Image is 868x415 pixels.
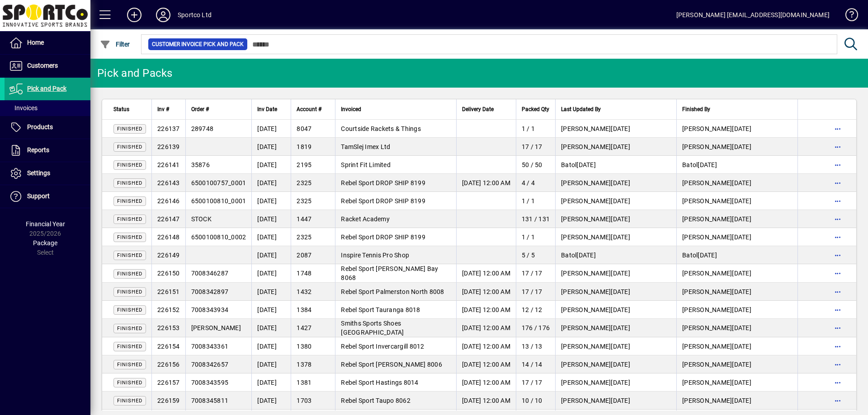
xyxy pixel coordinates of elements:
[830,212,845,226] button: More options
[157,197,180,205] span: 226146
[27,192,50,200] span: Support
[117,362,142,368] span: Finished
[251,301,291,319] td: [DATE]
[555,283,676,301] td: [DATE]
[682,288,732,295] span: [PERSON_NAME]
[516,392,555,410] td: 10 / 10
[462,104,494,114] span: Delivery Date
[5,162,90,185] a: Settings
[682,306,732,313] span: [PERSON_NAME]
[251,192,291,210] td: [DATE]
[297,288,311,295] span: 1432
[830,121,845,136] button: More options
[555,192,676,210] td: [DATE]
[117,198,142,204] span: Finished
[676,392,797,410] td: [DATE]
[555,392,676,410] td: [DATE]
[117,252,142,258] span: Finished
[27,146,49,154] span: Reports
[117,380,142,386] span: Finished
[117,289,142,295] span: Finished
[120,7,149,23] button: Add
[676,355,797,373] td: [DATE]
[191,161,210,168] span: 35876
[251,355,291,373] td: [DATE]
[27,62,58,69] span: Customers
[157,104,180,114] div: Inv #
[117,326,142,331] span: Finished
[682,324,732,331] span: [PERSON_NAME]
[516,228,555,246] td: 1 / 1
[341,288,444,295] span: Rebel Sport Palmerston North 8008
[191,215,212,223] span: STOCK
[191,125,214,132] span: 289748
[456,283,516,301] td: [DATE] 12:00 AM
[191,361,229,368] span: 7008342657
[516,138,555,156] td: 17 / 17
[682,361,732,368] span: [PERSON_NAME]
[149,7,178,23] button: Profile
[157,125,180,132] span: 226137
[251,156,291,174] td: [DATE]
[157,379,180,386] span: 226157
[98,36,132,52] button: Filter
[830,248,845,262] button: More options
[682,161,698,168] span: Batol
[341,320,404,336] span: Smiths Sports Shoes [GEOGRAPHIC_DATA]
[516,192,555,210] td: 1 / 1
[555,210,676,228] td: [DATE]
[157,343,180,350] span: 226154
[191,306,229,313] span: 7008343934
[341,361,442,368] span: Rebel Sport [PERSON_NAME] 8006
[516,301,555,319] td: 12 / 12
[157,215,180,223] span: 226147
[297,252,311,259] span: 2087
[516,174,555,192] td: 4 / 4
[251,337,291,355] td: [DATE]
[152,40,244,49] span: Customer Invoice Pick and Pack
[516,246,555,264] td: 5 / 5
[561,143,611,150] span: [PERSON_NAME]
[676,373,797,392] td: [DATE]
[676,228,797,246] td: [DATE]
[341,306,420,313] span: Rebel Sport Tauranga 8018
[555,120,676,138] td: [DATE]
[251,246,291,264] td: [DATE]
[839,2,857,31] a: Knowledge Base
[297,324,311,331] span: 1427
[297,161,311,168] span: 2195
[516,373,555,392] td: 17 / 17
[561,379,611,386] span: [PERSON_NAME]
[830,230,845,244] button: More options
[341,197,425,205] span: Rebel Sport DROP SHIP 8199
[561,270,611,277] span: [PERSON_NAME]
[555,355,676,373] td: [DATE]
[297,233,311,241] span: 2325
[516,156,555,174] td: 50 / 50
[561,125,611,132] span: [PERSON_NAME]
[830,375,845,390] button: More options
[516,337,555,355] td: 13 / 13
[561,397,611,404] span: [PERSON_NAME]
[830,321,845,335] button: More options
[555,228,676,246] td: [DATE]
[561,233,611,241] span: [PERSON_NAME]
[251,174,291,192] td: [DATE]
[555,373,676,392] td: [DATE]
[251,120,291,138] td: [DATE]
[297,104,321,114] span: Account #
[5,32,90,54] a: Home
[676,301,797,319] td: [DATE]
[676,8,830,22] div: [PERSON_NAME] [EMAIL_ADDRESS][DOMAIN_NAME]
[555,264,676,283] td: [DATE]
[682,104,710,114] span: Finished By
[113,104,129,114] span: Status
[555,319,676,337] td: [DATE]
[191,324,241,331] span: [PERSON_NAME]
[27,39,44,46] span: Home
[117,271,142,277] span: Finished
[682,125,732,132] span: [PERSON_NAME]
[251,228,291,246] td: [DATE]
[682,104,792,114] div: Finished By
[297,125,311,132] span: 8047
